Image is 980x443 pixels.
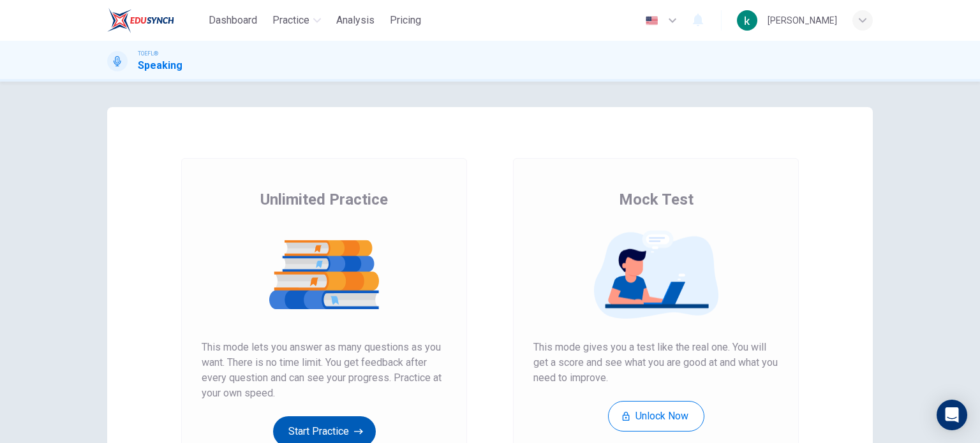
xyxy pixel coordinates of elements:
span: Dashboard [209,13,257,28]
button: Practice [267,9,326,32]
span: TOEFL® [138,49,158,58]
span: Mock Test [619,189,694,210]
div: Open Intercom Messenger [937,400,967,430]
img: EduSynch logo [107,8,174,33]
div: [PERSON_NAME] [768,13,837,28]
span: Pricing [390,13,421,28]
span: Practice [272,13,309,28]
button: Pricing [385,9,426,32]
span: Unlimited Practice [260,189,388,210]
span: This mode lets you answer as many questions as you want. There is no time limit. You get feedback... [202,340,447,401]
button: Dashboard [204,9,262,32]
span: Analysis [336,13,375,28]
a: EduSynch logo [107,8,204,33]
button: Unlock Now [608,401,704,432]
img: en [644,16,660,25]
h1: Speaking [138,58,182,73]
span: This mode gives you a test like the real one. You will get a score and see what you are good at a... [533,340,778,386]
button: Analysis [331,9,380,32]
img: Profile picture [737,10,757,31]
